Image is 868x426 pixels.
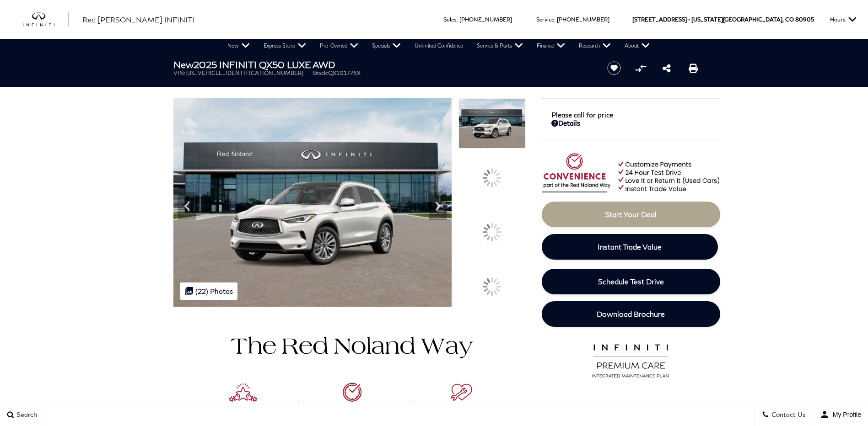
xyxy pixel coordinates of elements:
h1: 2025 INFINITI QX50 LUXE AWD [173,59,592,69]
span: Contact Us [769,411,806,419]
a: [STREET_ADDRESS] • [US_STATE][GEOGRAPHIC_DATA], CO 80905 [632,16,814,23]
span: My Profile [829,411,861,418]
img: New 2025 RADIANT WHITE INFINITI LUXE AWD image 1 [173,98,452,307]
a: Print this New 2025 INFINITI QX50 LUXE AWD [689,63,698,74]
span: Search [14,411,37,419]
a: New [221,39,257,53]
a: [PHONE_NUMBER] [459,16,512,23]
div: (22) Photos [180,282,237,300]
a: Express Store [257,39,313,53]
a: Red [PERSON_NAME] INFINITI [82,14,194,25]
span: : [554,16,555,23]
a: Schedule Test Drive [542,269,720,294]
a: Research [572,39,618,53]
a: Share this New 2025 INFINITI QX50 LUXE AWD [663,63,671,74]
span: Sales [443,16,457,23]
span: QX101776X [328,69,361,76]
a: Instant Trade Value [542,234,718,260]
span: Service [536,16,554,23]
span: Download Brochure [597,309,665,318]
a: infiniti [23,12,69,27]
img: INFINITI [23,12,69,27]
img: New 2025 RADIANT WHITE INFINITI LUXE AWD image 1 [458,98,525,149]
strong: New [173,59,194,70]
span: Schedule Test Drive [598,277,664,286]
span: Stock: [313,69,328,76]
span: [US_VEHICLE_IDENTIFICATION_NUMBER] [185,69,303,76]
button: user-profile-menu [813,403,868,426]
a: Service & Parts [470,39,530,53]
a: Start Your Deal [542,202,720,227]
a: Specials [365,39,408,53]
span: Start Your Deal [605,210,657,218]
button: Save vehicle [604,61,624,75]
a: Finance [530,39,572,53]
a: Unlimited Confidence [408,39,470,53]
span: : [457,16,458,23]
span: Red [PERSON_NAME] INFINITI [82,15,194,24]
span: VIN: [173,69,185,76]
a: Details [551,119,711,127]
a: Download Brochure [542,301,720,327]
span: Please call for price [551,111,613,119]
a: Pre-Owned [313,39,365,53]
nav: Main Navigation [221,39,657,53]
img: infinitipremiumcare.png [586,342,675,378]
a: [PHONE_NUMBER] [557,16,609,23]
button: Compare vehicle [634,61,647,75]
span: Instant Trade Value [598,242,662,251]
a: About [618,39,657,53]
